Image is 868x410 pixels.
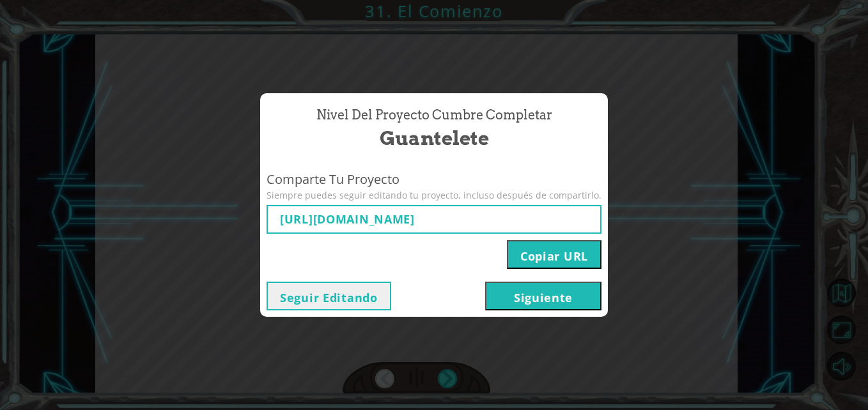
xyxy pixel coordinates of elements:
[267,171,601,189] span: Comparte Tu Proyecto
[507,240,601,269] button: Copiar URL
[380,125,489,152] span: Guantelete
[267,282,391,310] button: Seguir Editando
[316,106,552,125] span: Nivel del Proyecto Cumbre Completar
[485,282,601,310] button: Siguiente
[267,189,601,202] span: Siempre puedes seguir editando tu proyecto, incluso después de compartirlo.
